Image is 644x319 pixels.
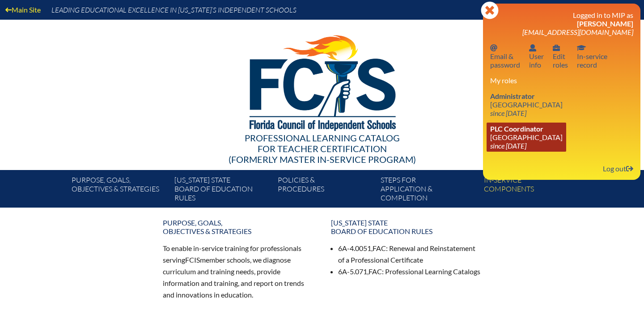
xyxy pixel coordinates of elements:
[490,141,526,150] i: since [DATE]
[487,123,566,152] a: PLC Coordinator [GEOGRAPHIC_DATA] since [DATE]
[64,132,580,165] div: Professional Learning Catalog (formerly Master In-service Program)
[549,42,572,71] a: User infoEditroles
[230,20,415,142] img: FCISlogo221.eps
[490,76,633,85] h3: My roles
[338,242,481,266] li: 6A-4.0051, : Renewal and Reinstatement of a Professional Certificate
[490,124,543,133] span: PLC Coordinator
[68,174,171,208] a: Purpose, goals,objectives & strategies
[171,174,274,208] a: [US_STATE] StateBoard of Education rules
[481,1,499,19] svg: Close
[2,4,44,16] a: Main Site
[577,19,633,28] span: [PERSON_NAME]
[338,266,481,277] li: 6A-5.071, : Professional Learning Catalogs
[525,42,547,71] a: User infoUserinfo
[487,90,566,119] a: Administrator [GEOGRAPHIC_DATA] since [DATE]
[157,215,318,239] a: Purpose, goals,objectives & strategies
[487,42,524,71] a: Email passwordEmail &password
[573,42,611,71] a: In-service recordIn-servicerecord
[258,143,387,154] span: for Teacher Certification
[490,109,526,117] i: since [DATE]
[377,174,480,208] a: Steps forapplication & completion
[163,242,313,300] p: To enable in-service training for professionals serving member schools, we diagnose curriculum an...
[373,244,386,252] span: FAC
[480,174,583,208] a: In-servicecomponents
[553,44,560,51] svg: User info
[369,267,382,276] span: FAC
[490,44,497,51] svg: Email password
[529,44,536,51] svg: User info
[599,162,637,174] a: Log outLog out
[490,92,535,100] span: Administrator
[626,165,633,172] svg: Log out
[326,215,487,239] a: [US_STATE] StateBoard of Education rules
[577,44,586,51] svg: In-service record
[185,255,200,264] span: FCIS
[490,11,633,36] h3: Logged in to MIP as
[274,174,377,208] a: Policies &Procedures
[522,28,633,36] span: [EMAIL_ADDRESS][DOMAIN_NAME]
